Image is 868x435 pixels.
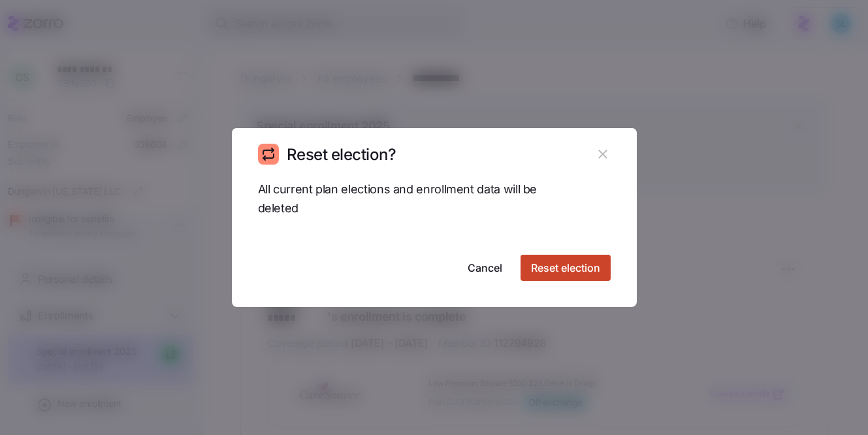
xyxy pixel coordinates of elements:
[287,144,396,165] h1: Reset election?
[457,255,513,281] button: Cancel
[521,255,611,281] button: Reset election
[468,260,502,276] span: Cancel
[258,180,539,218] span: All current plan elections and enrollment data will be deleted
[531,260,600,276] span: Reset election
